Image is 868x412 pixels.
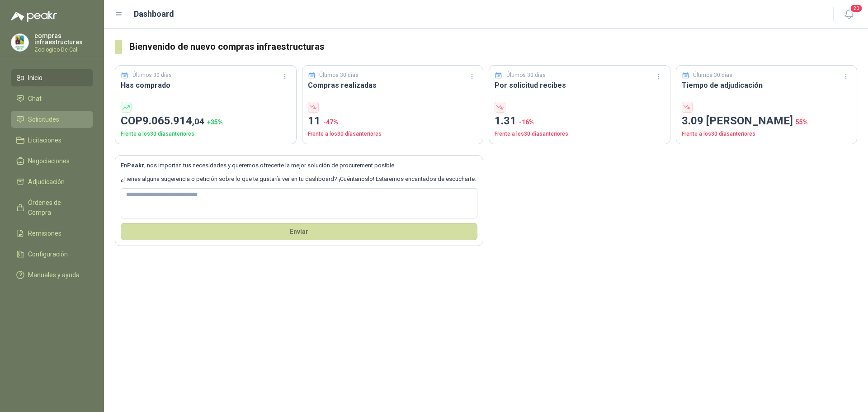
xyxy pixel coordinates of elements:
[28,94,42,104] span: Chat
[11,11,57,22] img: Logo peakr
[308,80,478,91] h3: Compras realizadas
[308,130,478,138] p: Frente a los 30 días anteriores
[682,113,852,130] p: 3.09 [PERSON_NAME]
[323,118,338,126] span: -47 %
[519,118,534,126] span: -16 %
[121,113,291,130] p: COP
[28,73,42,83] span: Inicio
[28,135,61,145] span: Licitaciones
[11,225,93,242] a: Remisiones
[34,47,93,52] p: Zoologico De Cali
[319,71,359,80] p: Últimos 30 días
[121,80,291,91] h3: Has comprado
[11,34,28,51] img: Company Logo
[11,152,93,170] a: Negociaciones
[28,198,85,218] span: Órdenes de Compra
[682,80,852,91] h3: Tiempo de adjudicación
[11,69,93,86] a: Inicio
[121,223,477,240] button: Envíar
[11,90,93,107] a: Chat
[121,130,291,138] p: Frente a los 30 días anteriores
[850,4,863,13] span: 20
[841,6,857,23] button: 20
[11,266,93,284] a: Manuales y ayuda
[28,249,68,259] span: Configuración
[28,270,80,280] span: Manuales y ayuda
[11,111,93,128] a: Solicitudes
[28,228,61,238] span: Remisiones
[11,194,93,221] a: Órdenes de Compra
[506,71,546,80] p: Últimos 30 días
[682,130,852,138] p: Frente a los 30 días anteriores
[11,246,93,263] a: Configuración
[207,118,223,126] span: + 35 %
[495,130,665,138] p: Frente a los 30 días anteriores
[28,156,70,166] span: Negociaciones
[127,162,144,169] b: Peakr
[495,80,665,91] h3: Por solicitud recibes
[495,113,665,130] p: 1.31
[693,71,732,80] p: Últimos 30 días
[11,173,93,190] a: Adjudicación
[132,71,172,80] p: Últimos 30 días
[34,33,93,45] p: compras infraestructuras
[121,175,477,184] p: ¿Tienes alguna sugerencia o petición sobre lo que te gustaría ver en tu dashboard? ¡Cuéntanoslo! ...
[129,40,857,54] h3: Bienvenido de nuevo compras infraestructuras
[192,116,204,127] span: ,04
[121,161,477,170] p: En , nos importan tus necesidades y queremos ofrecerte la mejor solución de procurement posible.
[28,177,65,187] span: Adjudicación
[28,114,59,124] span: Solicitudes
[796,118,808,126] span: 55 %
[308,113,478,130] p: 11
[134,8,174,20] h1: Dashboard
[11,132,93,149] a: Licitaciones
[142,114,204,127] span: 9.065.914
